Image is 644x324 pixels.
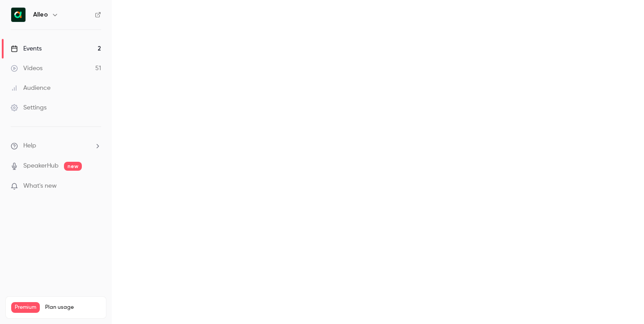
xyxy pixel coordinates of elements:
h6: Alleo [33,10,48,19]
span: new [64,162,82,171]
span: Premium [11,302,40,313]
a: SpeakerHub [23,161,59,171]
span: What's new [23,181,57,191]
img: Alleo [11,8,25,22]
span: Help [23,141,36,151]
div: Settings [11,103,47,112]
span: Plan usage [45,304,101,311]
iframe: Noticeable Trigger [90,182,101,190]
div: Events [11,44,42,53]
div: Videos [11,64,42,73]
li: help-dropdown-opener [11,141,101,151]
div: Audience [11,84,51,93]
